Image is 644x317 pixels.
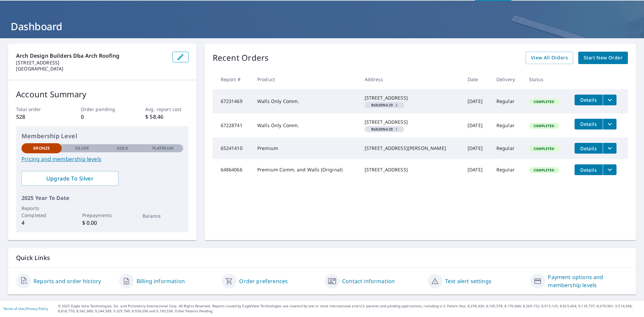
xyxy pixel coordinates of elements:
td: 65241410 [213,138,252,159]
th: Date [462,69,491,89]
p: Prepayments [82,212,122,219]
a: Pricing and membership levels [21,155,183,163]
p: | [3,307,48,311]
td: Walls Only Comm. [252,89,359,113]
div: [STREET_ADDRESS] [365,166,457,173]
td: Premium Comm. and Walls (Original) [252,159,359,180]
th: Report # [213,69,252,89]
p: Total order [16,106,59,113]
span: Completed [530,99,558,104]
a: Upgrade To Silver [21,171,118,186]
p: Account Summary [16,88,189,100]
span: Completed [530,168,558,172]
button: detailsBtn-64864066 [575,164,603,175]
p: Order pending [81,106,124,113]
h1: Dashboard [8,19,636,33]
th: Status [524,69,569,89]
a: View All Orders [526,52,573,64]
button: filesDropdownBtn-67228741 [603,119,616,129]
p: Recent Orders [213,52,269,64]
p: Platinum [152,145,173,151]
td: Regular [491,159,524,180]
td: 67231469 [213,89,252,113]
em: Building ID [371,127,393,131]
td: Regular [491,138,524,159]
p: Quick Links [16,254,628,262]
a: Start New Order [578,52,628,64]
p: Gold [117,145,128,151]
td: [DATE] [462,159,491,180]
p: Reports Completed [21,205,62,219]
button: detailsBtn-67231469 [575,95,603,105]
p: $ 0.00 [82,219,122,227]
td: Walls Only Comm. [252,113,359,138]
td: [DATE] [462,113,491,138]
td: Regular [491,113,524,138]
div: [STREET_ADDRESS] [365,95,457,101]
span: Completed [530,146,558,151]
td: 67228741 [213,113,252,138]
button: detailsBtn-67228741 [575,119,603,129]
button: filesDropdownBtn-64864066 [603,164,616,175]
p: 0 [81,113,124,121]
a: Contact information [342,277,395,285]
p: [GEOGRAPHIC_DATA] [16,66,167,72]
th: Address [359,69,462,89]
span: 1 [367,127,402,131]
button: filesDropdownBtn-67231469 [603,95,616,105]
div: [STREET_ADDRESS] [365,119,457,125]
span: View All Orders [531,54,568,62]
span: Details [579,167,599,173]
span: Start New Order [584,54,623,62]
button: filesDropdownBtn-65241410 [603,143,616,154]
td: [DATE] [462,138,491,159]
span: Completed [530,123,558,128]
a: Text alert settings [445,277,491,285]
span: Details [579,121,599,127]
td: Regular [491,89,524,113]
td: 64864066 [213,159,252,180]
a: Privacy Policy [26,306,48,311]
div: [STREET_ADDRESS][PERSON_NAME] [365,145,457,152]
a: Payment options and membership levels [548,273,628,289]
td: [DATE] [462,89,491,113]
p: Arch Design Builders Dba Arch Roofing [16,52,167,60]
button: detailsBtn-65241410 [575,143,603,154]
span: Upgrade To Silver [27,175,113,182]
th: Delivery [491,69,524,89]
th: Product [252,69,359,89]
p: 528 [16,113,59,121]
a: Terms of Use [3,306,24,311]
p: $ 58.46 [145,113,188,121]
p: Bronze [33,145,50,151]
td: Premium [252,138,359,159]
p: [STREET_ADDRESS] [16,60,167,66]
a: Billing information [137,277,185,285]
em: Building ID [371,103,393,107]
span: Details [579,97,599,103]
p: 2025 Year To Date [21,194,183,202]
p: Membership Level [21,131,183,141]
a: Reports and order history [34,277,101,285]
p: Avg. report cost [145,106,188,113]
span: Details [579,145,599,152]
p: Balance [143,212,183,219]
p: 4 [21,219,62,227]
p: Silver [75,145,89,151]
a: Order preferences [239,277,288,285]
p: © 2025 Eagle View Technologies, Inc. and Pictometry International Corp. All Rights Reserved. Repo... [58,304,641,314]
span: 2 [367,103,402,107]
